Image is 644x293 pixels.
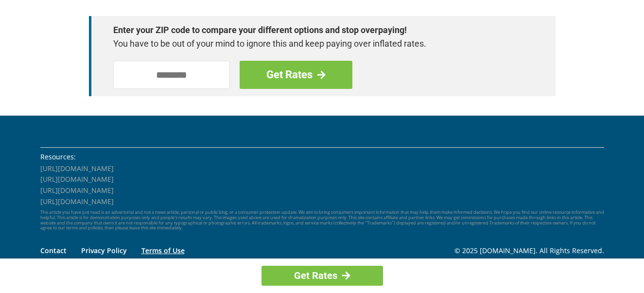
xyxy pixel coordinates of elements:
[40,164,114,173] a: [URL][DOMAIN_NAME]
[40,174,114,184] a: [URL][DOMAIN_NAME]
[40,152,604,162] li: Resources:
[113,23,522,37] strong: Enter your ZIP code to compare your different options and stop overpaying!
[113,37,522,51] p: You have to be out of your mind to ignore this and keep paying over inflated rates.
[40,197,114,206] a: [URL][DOMAIN_NAME]
[141,246,185,255] a: Terms of Use
[261,266,383,286] a: Get Rates
[40,246,67,255] a: Contact
[40,186,114,195] a: [URL][DOMAIN_NAME]
[40,210,604,231] p: The article you have just read is an advertorial and not a news article, personal or public blog,...
[240,61,352,89] a: Get Rates
[81,246,127,255] a: Privacy Policy
[454,245,604,256] p: © 2025 [DOMAIN_NAME]. All Rights Reserved.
